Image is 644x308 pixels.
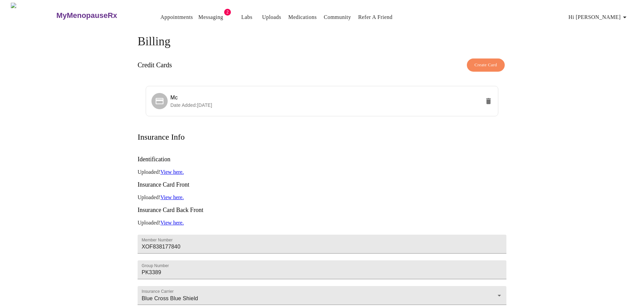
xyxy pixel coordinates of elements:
h3: Credit Cards [138,61,172,69]
a: Refer a Friend [358,13,392,22]
button: Refer a Friend [355,10,395,24]
a: MyMenopauseRx [55,4,144,27]
button: Appointments [158,10,196,24]
button: Create Card [467,58,505,72]
a: View here. [160,169,184,175]
button: Messaging [196,10,226,24]
h3: MyMenopauseRx [56,11,117,20]
span: Create Card [475,61,497,69]
a: View here. [160,220,184,226]
a: Labs [241,13,253,22]
p: Uploaded! [138,220,506,226]
button: Community [321,10,354,24]
h3: Insurance Info [138,133,185,142]
span: Date Added: [DATE] [170,102,212,108]
span: Hi [PERSON_NAME] [569,13,629,22]
a: Uploads [262,13,281,22]
span: 2 [224,9,231,16]
a: Community [324,13,351,22]
button: delete [480,93,497,109]
h3: Identification [138,156,506,163]
a: View here. [160,194,184,200]
p: Uploaded! [138,169,506,175]
button: Open [495,291,504,300]
a: Messaging [198,13,223,22]
a: Appointments [161,13,193,22]
h3: Insurance Card Front [138,181,506,188]
button: Uploads [259,10,284,24]
h3: Insurance Card Back Front [138,207,506,214]
a: Medications [288,13,317,22]
span: Mc [170,95,178,100]
img: MyMenopauseRx Logo [11,3,55,28]
button: Medications [286,10,319,24]
button: Labs [236,10,258,24]
button: Hi [PERSON_NAME] [566,10,631,24]
h4: Billing [138,35,506,48]
p: Uploaded! [138,194,506,200]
